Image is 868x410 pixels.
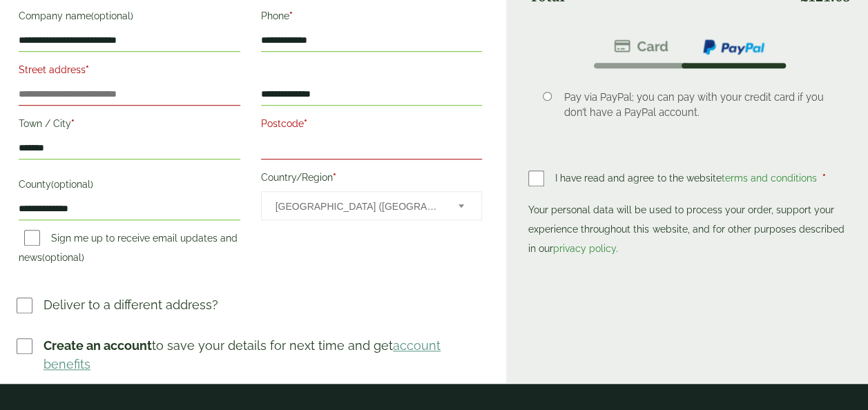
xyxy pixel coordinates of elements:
span: (optional) [42,252,84,263]
label: Town / City [19,114,240,137]
label: County [19,175,240,198]
abbr: required [86,64,89,75]
span: (optional) [91,10,133,21]
label: Country/Region [261,168,483,191]
label: Sign me up to receive email updates and news [19,233,238,267]
label: Postcode [261,114,483,137]
span: United Kingdom (UK) [276,192,441,221]
label: Company name [19,6,240,30]
abbr: required [71,118,75,129]
abbr: required [304,118,307,129]
label: Street address [19,60,240,84]
p: Your personal data will be used to process your order, support your experience throughout this we... [528,200,851,258]
span: Country/Region [261,191,483,220]
img: stripe.png [614,38,668,55]
span: (optional) [51,179,93,190]
label: Phone [261,6,483,30]
img: ppcp-gateway.png [702,38,766,56]
a: terms and conditions [721,173,816,184]
strong: Create an account [44,338,152,353]
abbr: required [333,172,336,183]
p: Pay via PayPal; you can pay with your credit card if you don’t have a PayPal account. [564,90,830,120]
abbr: required [822,173,825,184]
iframe: PayPal [528,262,851,293]
abbr: required [289,10,293,21]
a: privacy policy [553,243,616,254]
p: to save your details for next time and get [44,336,484,373]
a: account benefits [44,338,441,371]
p: Deliver to a different address? [44,295,218,314]
span: I have read and agree to the website [555,173,819,184]
input: Sign me up to receive email updates and news(optional) [24,230,40,246]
